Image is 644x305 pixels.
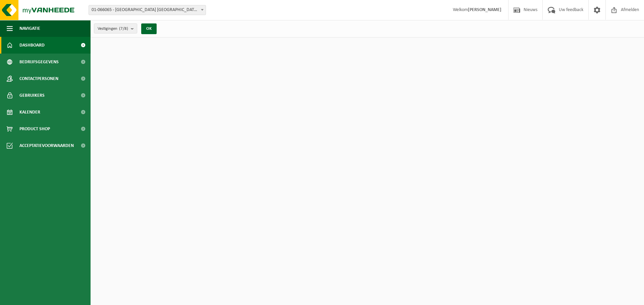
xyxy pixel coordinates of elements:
span: Bedrijfsgegevens [19,54,59,70]
span: Kalender [19,104,40,121]
strong: [PERSON_NAME] [468,7,501,12]
span: Contactpersonen [19,70,58,87]
span: Product Shop [19,121,50,137]
span: Vestigingen [98,24,128,34]
span: 01-066065 - BOMA NV - ANTWERPEN NOORDERLAAN - ANTWERPEN [89,5,206,15]
button: OK [141,23,157,34]
span: Gebruikers [19,87,45,104]
span: Dashboard [19,37,45,54]
button: Vestigingen(7/8) [94,23,137,33]
count: (7/8) [119,26,128,31]
span: Navigatie [19,20,40,37]
span: 01-066065 - BOMA NV - ANTWERPEN NOORDERLAAN - ANTWERPEN [89,5,206,15]
span: Acceptatievoorwaarden [19,137,74,154]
